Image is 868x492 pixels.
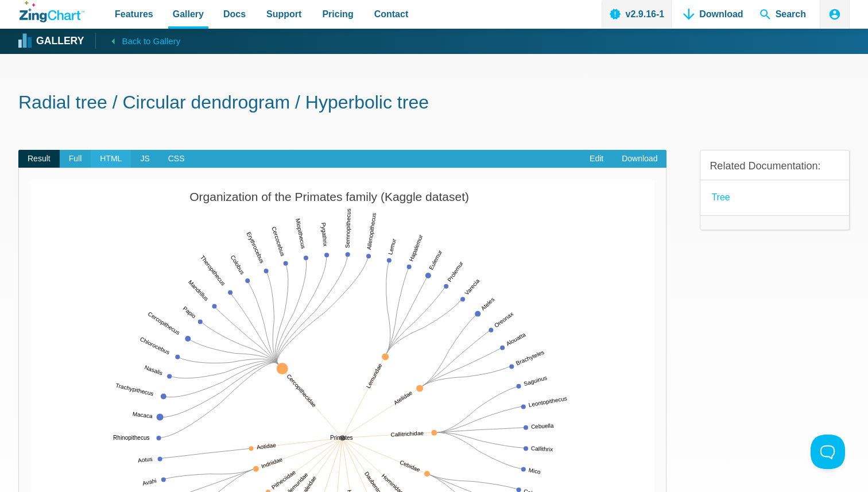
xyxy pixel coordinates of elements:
span: Gallery [173,6,204,22]
a: ZingChart Logo. Click to return to the homepage [20,1,84,22]
a: Download [613,150,666,168]
span: HTML [91,150,131,168]
span: Back to Gallery [122,34,180,49]
h3: Related Documentation: [710,160,840,173]
span: Features [115,6,153,22]
a: Edit [580,150,613,168]
span: CSS [159,150,194,168]
span: Support [266,6,301,22]
span: Docs [223,6,246,22]
a: Back to Gallery [95,33,180,49]
span: Result [18,150,60,168]
span: Full [60,150,91,168]
iframe: Toggle Customer Support [811,435,845,469]
span: Pricing [322,6,353,22]
span: JS [131,150,158,168]
a: Gallery [20,33,84,50]
strong: Gallery [36,36,84,47]
h1: Radial tree / Circular dendrogram / Hyperbolic tree [18,91,850,117]
a: tree [711,189,730,205]
span: Contact [374,6,409,22]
